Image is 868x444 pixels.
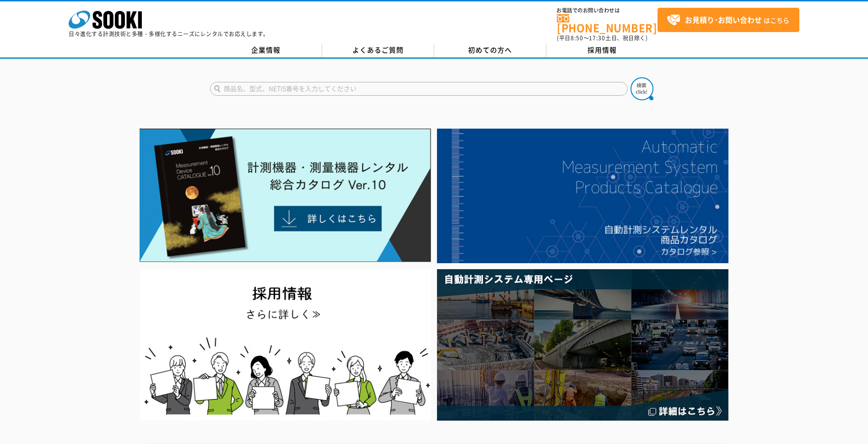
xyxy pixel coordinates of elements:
[557,8,658,13] span: お電話でのお問い合わせは
[468,45,512,55] span: 初めての方へ
[557,14,658,33] a: [PHONE_NUMBER]
[631,77,653,100] img: btn_search.png
[210,82,628,96] input: 商品名、型式、NETIS番号を入力してください
[140,129,431,262] img: Catalog Ver10
[667,13,789,27] span: はこちら
[658,8,799,32] a: お見積り･お問い合わせはこちら
[434,43,546,57] a: 初めての方へ
[589,34,605,42] span: 17:30
[557,34,647,42] span: (平日 ～ 土日、祝日除く)
[69,31,269,37] p: 日々進化する計測技術と多種・多様化するニーズにレンタルでお応えします。
[437,269,728,421] img: 自動計測システム専用ページ
[210,43,322,57] a: 企業情報
[322,43,434,57] a: よくあるご質問
[685,14,762,25] strong: お見積り･お問い合わせ
[571,34,583,42] span: 8:50
[437,129,728,263] img: 自動計測システムカタログ
[546,43,658,57] a: 採用情報
[140,269,431,421] img: SOOKI recruit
